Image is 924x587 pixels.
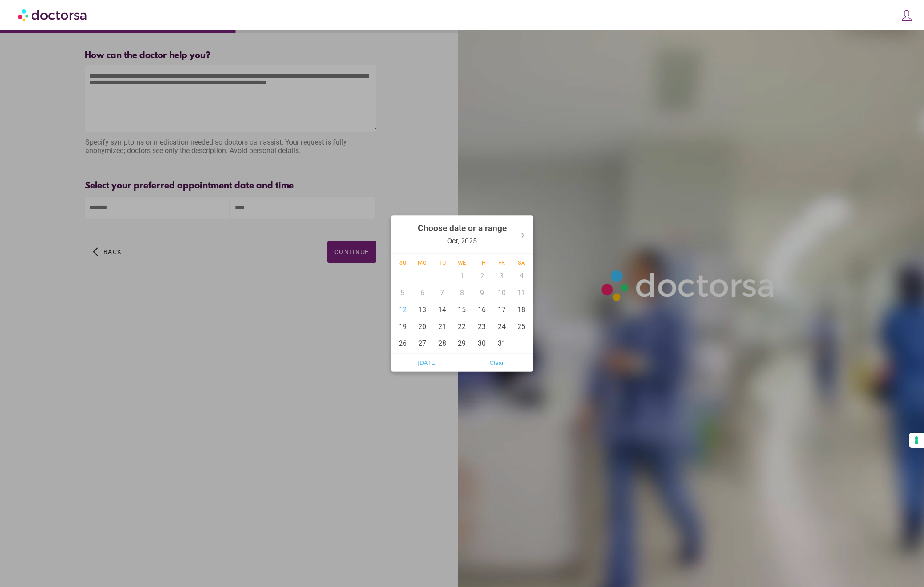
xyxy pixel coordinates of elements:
[512,301,531,318] div: 18
[472,267,492,284] div: 2
[512,267,531,284] div: 4
[452,301,472,318] div: 15
[492,259,512,266] div: Fr
[396,356,460,369] span: [DATE]
[452,284,472,301] div: 8
[412,284,432,301] div: 6
[393,284,413,301] div: 5
[447,237,458,245] strong: Oct
[412,301,432,318] div: 13
[492,318,512,335] div: 24
[472,259,492,266] div: Th
[432,259,452,266] div: Tu
[492,335,512,352] div: 31
[393,335,413,352] div: 26
[432,301,452,318] div: 14
[418,223,507,233] strong: Choose date or a range
[412,318,432,335] div: 20
[512,259,531,266] div: Sa
[432,335,452,352] div: 28
[472,318,492,335] div: 23
[412,259,432,266] div: Mo
[472,301,492,318] div: 16
[900,9,913,22] img: icons8-customer-100.png
[393,259,413,266] div: Su
[462,356,531,370] button: Clear
[492,267,512,284] div: 3
[412,335,432,352] div: 27
[492,301,512,318] div: 17
[512,318,531,335] div: 25
[492,284,512,301] div: 10
[512,284,531,301] div: 11
[452,318,472,335] div: 22
[909,433,924,448] button: Your consent preferences for tracking technologies
[18,5,88,25] img: Doctorsa.com
[452,335,472,352] div: 29
[472,335,492,352] div: 30
[452,267,472,284] div: 1
[432,318,452,335] div: 21
[393,301,413,318] div: 12
[418,218,507,252] div: , 2025
[393,318,413,335] div: 19
[472,284,492,301] div: 9
[452,259,472,266] div: We
[465,356,529,369] span: Clear
[432,284,452,301] div: 7
[393,356,462,370] button: [DATE]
